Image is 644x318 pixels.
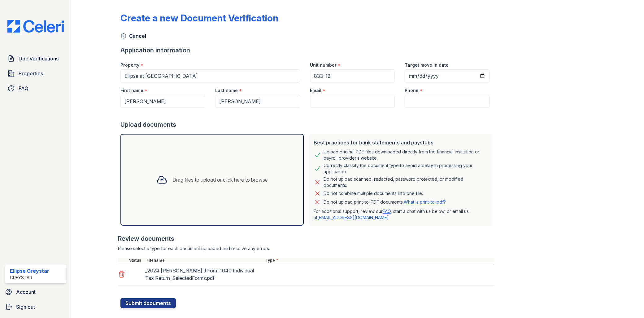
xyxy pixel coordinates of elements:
[324,176,487,188] div: Do not upload scanned, redacted, password protected, or modified documents.
[16,288,36,296] span: Account
[5,82,66,95] a: FAQ
[324,190,423,197] div: Do not combine multiple documents into one file.
[120,120,494,129] div: Upload documents
[5,67,66,80] a: Properties
[118,245,494,252] div: Please select a type for each document uploaded and resolve any errors.
[128,258,145,263] div: Status
[2,286,69,298] a: Account
[120,62,139,68] label: Property
[145,266,262,283] div: _2024 [PERSON_NAME] J Form 1040 Individual Tax Return_SelectedForms.pdf
[2,20,69,33] img: CE_Logo_Blue-a8612792a0a2168367f1c8372b55b34899dd931a85d93a1a3d3e32e68fde9ad4.png
[172,176,268,183] div: Drag files to upload or click here to browse
[324,199,446,205] p: Do not upload print-to-PDF documents.
[120,87,143,94] label: First name
[324,149,487,161] div: Upload original PDF files downloaded directly from the financial institution or payroll provider’...
[16,303,35,311] span: Sign out
[120,298,176,308] button: Submit documents
[405,87,419,94] label: Phone
[405,62,449,68] label: Target move in date
[19,55,59,62] span: Doc Verifications
[310,62,337,68] label: Unit number
[324,162,487,175] div: Correctly classify the document type to avoid a delay in processing your application.
[317,215,389,220] a: [EMAIL_ADDRESS][DOMAIN_NAME]
[19,85,28,92] span: FAQ
[310,87,321,94] label: Email
[10,275,49,281] div: Greystar
[145,258,264,263] div: Filename
[10,267,49,275] div: Ellipse Greystar
[118,234,494,243] div: Review documents
[120,32,146,40] a: Cancel
[383,209,391,214] a: FAQ
[120,46,494,55] div: Application information
[215,87,238,94] label: Last name
[404,199,446,205] a: What is print-to-pdf?
[120,12,278,24] div: Create a new Document Verification
[2,301,69,313] a: Sign out
[314,208,487,221] p: For additional support, review our , start a chat with us below, or email us at
[19,70,43,77] span: Properties
[5,52,66,65] a: Doc Verifications
[314,139,487,146] div: Best practices for bank statements and paystubs
[264,258,494,263] div: Type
